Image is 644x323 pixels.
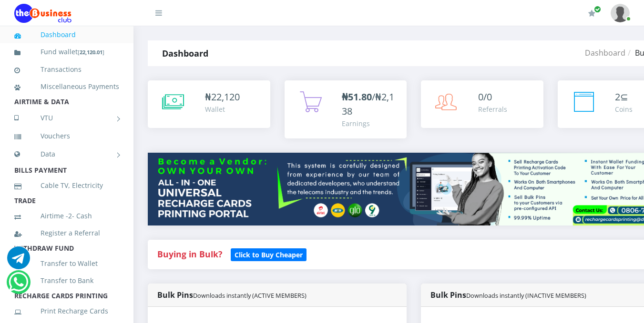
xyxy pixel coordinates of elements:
[211,90,240,103] span: 22,120
[14,41,119,63] a: Fund wallet[22,120.01]
[157,290,307,300] strong: Bulk Pins
[615,90,620,103] span: 2
[14,4,72,23] img: Logo
[14,106,119,130] a: VTU
[14,300,119,322] a: Print Recharge Cards
[148,80,270,128] a: ₦22,120 Wallet
[285,80,407,138] a: ₦51.80/₦2,138 Earnings
[615,104,633,114] div: Coins
[193,291,307,300] small: Downloads instantly (ACTIVE MEMBERS)
[14,205,119,227] a: Airtime -2- Cash
[342,118,398,128] div: Earnings
[14,76,119,98] a: Miscellaneous Payments
[78,49,104,56] small: [ ]
[615,90,633,104] div: ⊆
[14,175,119,196] a: Cable TV, Electricity
[594,6,601,13] span: Renew/Upgrade Subscription
[205,104,240,114] div: Wallet
[478,104,507,114] div: Referrals
[235,250,303,259] b: Click to Buy Cheaper
[157,248,222,260] strong: Buying in Bulk?
[430,290,586,300] strong: Bulk Pins
[588,10,595,17] i: Renew/Upgrade Subscription
[14,142,119,166] a: Data
[14,24,119,46] a: Dashboard
[14,59,119,80] a: Transactions
[205,90,240,104] div: ₦
[585,48,625,58] a: Dashboard
[231,248,307,260] a: Click to Buy Cheaper
[342,90,394,117] span: /₦2,138
[162,48,208,59] strong: Dashboard
[80,49,102,56] b: 22,120.01
[466,291,586,300] small: Downloads instantly (INACTIVE MEMBERS)
[342,90,372,103] b: ₦51.80
[611,4,630,22] img: User
[14,125,119,147] a: Vouchers
[14,222,119,244] a: Register a Referral
[14,270,119,292] a: Transfer to Bank
[9,278,28,294] a: Chat for support
[14,253,119,274] a: Transfer to Wallet
[421,80,543,128] a: 0/0 Referrals
[478,90,492,103] span: 0/0
[7,254,30,269] a: Chat for support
